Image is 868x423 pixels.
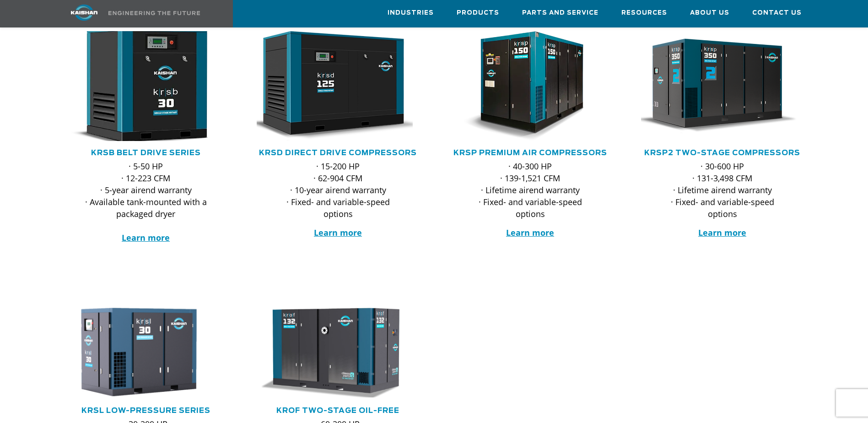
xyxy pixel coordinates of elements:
[690,8,729,18] span: About Us
[91,149,201,157] a: KRSB Belt Drive Series
[388,0,434,25] a: Industries
[81,407,210,414] a: KRSL Low-Pressure Series
[522,0,598,25] a: Parts and Service
[453,149,607,157] a: KRSP Premium Air Compressors
[314,227,362,238] a: Learn more
[65,305,227,399] div: krsl30
[467,160,593,220] p: · 40-300 HP · 139-1,521 CFM · Lifetime airend warranty · Fixed- and variable-speed options
[449,31,612,141] div: krsp150
[250,31,413,141] img: krsd125
[644,149,800,157] a: KRSP2 Two-Stage Compressors
[522,8,598,18] span: Parts and Service
[442,31,605,141] img: krsp150
[83,160,209,244] p: · 5-50 HP · 12-223 CFM · 5-year airend warranty · Available tank-mounted with a packaged dryer
[634,31,797,141] img: krsp350
[276,407,399,414] a: KROF TWO-STAGE OIL-FREE
[621,8,667,18] span: Resources
[752,8,802,18] span: Contact Us
[388,8,434,18] span: Industries
[65,31,227,141] div: krsb30
[250,305,413,399] img: krof132
[641,31,804,141] div: krsp350
[690,0,729,25] a: About Us
[58,305,221,399] img: krsl30
[108,11,200,15] img: Engineering the future
[275,160,401,220] p: · 15-200 HP · 62-904 CFM · 10-year airend warranty · Fixed- and variable-speed options
[257,305,420,399] div: krof132
[506,227,554,238] a: Learn more
[457,8,499,18] span: Products
[122,232,170,243] a: Learn more
[752,0,802,25] a: Contact Us
[621,0,667,25] a: Resources
[698,227,746,238] a: Learn more
[659,160,786,220] p: · 30-600 HP · 131-3,498 CFM · Lifetime airend warranty · Fixed- and variable-speed options
[259,149,417,157] a: KRSD Direct Drive Compressors
[257,31,420,141] div: krsd125
[50,5,119,21] img: kaishan logo
[457,0,499,25] a: Products
[49,26,229,146] img: krsb30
